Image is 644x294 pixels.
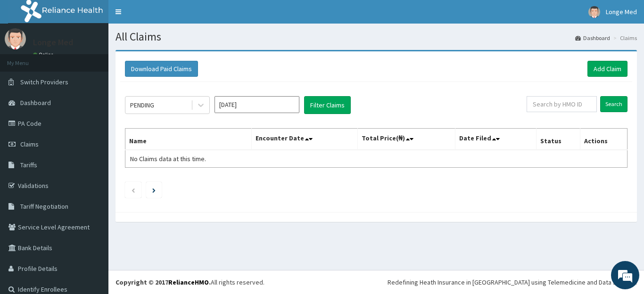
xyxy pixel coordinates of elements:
[611,34,637,42] li: Claims
[5,28,26,49] img: User Image
[125,129,252,150] th: Name
[527,96,597,112] input: Search by HMO ID
[108,270,644,294] footer: All rights reserved.
[357,129,455,150] th: Total Price(₦)
[168,278,209,286] a: RelianceHMO
[600,96,627,112] input: Search
[580,129,627,150] th: Actions
[20,202,68,211] span: Tariff Negotiation
[130,100,154,110] div: PENDING
[131,186,135,194] a: Previous page
[388,278,637,287] div: Redefining Heath Insurance in [GEOGRAPHIC_DATA] using Telemedicine and Data Science!
[116,31,637,43] h1: All Claims
[116,278,211,286] strong: Copyright © 2017 .
[33,51,56,58] a: Online
[33,38,73,47] p: Longe Med
[20,98,51,107] span: Dashboard
[304,96,351,114] button: Filter Claims
[125,61,198,77] button: Download Paid Claims
[252,129,357,150] th: Encounter Date
[588,6,600,18] img: User Image
[152,186,156,194] a: Next page
[575,34,610,42] a: Dashboard
[587,61,627,77] a: Add Claim
[215,96,299,113] input: Select Month and Year
[455,129,537,150] th: Date Filed
[606,8,637,16] span: Longe Med
[20,161,37,169] span: Tariffs
[537,129,580,150] th: Status
[20,140,39,148] span: Claims
[20,78,68,86] span: Switch Providers
[130,155,206,163] span: No Claims data at this time.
